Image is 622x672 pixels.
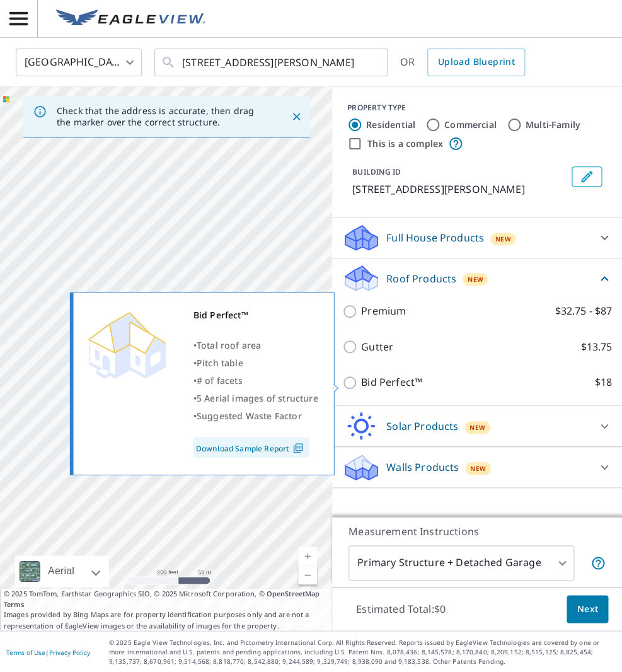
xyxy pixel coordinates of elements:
[595,374,612,390] p: $18
[469,422,485,432] span: New
[352,182,567,197] p: [STREET_ADDRESS][PERSON_NAME]
[400,49,525,76] div: OR
[361,339,393,355] p: Gutter
[347,102,607,113] div: PROPERTY TYPE
[49,2,212,36] a: EV Logo
[590,555,606,571] span: Your report will include the primary structure and a detached garage if one exists.
[468,274,483,284] span: New
[49,647,90,656] a: Privacy Policy
[495,234,511,244] span: New
[4,589,328,610] span: © 2025 TomTom, Earthstar Geographics SIO, © 2025 Microsoft Corporation, ©
[57,105,268,128] p: Check that the address is accurate, then drag the marker over the correct structure.
[15,555,109,587] div: Aerial
[197,374,243,386] span: # of facets
[193,372,318,390] div: •
[6,648,90,656] p: |
[367,137,443,150] label: This is a complex
[352,166,401,177] p: BUILDING ID
[427,49,524,76] a: Upload Blueprint
[555,303,612,319] p: $32.75 - $87
[526,119,580,131] label: Multi-Family
[342,452,612,482] div: Walls ProductsNew
[193,437,309,458] a: Download Sample Report
[361,374,422,390] p: Bid Perfect™
[193,337,318,354] div: •
[348,545,574,581] div: Primary Structure + Detached Garage
[267,589,320,598] a: OpenStreetMap
[580,339,612,355] p: $13.75
[288,108,304,125] button: Close
[342,411,612,441] div: Solar ProductsNew
[348,524,606,539] p: Measurement Instructions
[444,119,497,131] label: Commercial
[56,9,205,28] img: EV Logo
[386,271,456,286] p: Roof Products
[298,565,317,584] a: Current Level 17, Zoom Out
[6,647,45,656] a: Terms of Use
[289,443,306,454] img: Pdf Icon
[567,595,608,623] button: Next
[44,555,78,587] div: Aerial
[193,306,318,324] div: Bid Perfect™
[386,419,458,434] p: Solar Products
[342,264,612,293] div: Roof ProductsNew
[298,547,317,565] a: Current Level 17, Zoom In
[16,45,142,80] div: [GEOGRAPHIC_DATA]
[197,339,262,351] span: Total roof area
[386,230,484,245] p: Full House Products
[366,119,415,131] label: Residential
[83,306,171,382] img: Premium
[197,357,243,369] span: Pitch table
[193,354,318,372] div: •
[197,392,318,404] span: 5 Aerial images of structure
[386,460,459,475] p: Walls Products
[437,54,514,70] span: Upload Blueprint
[470,463,486,473] span: New
[346,595,456,623] p: Estimated Total: $0
[572,166,602,187] button: Edit building 1
[109,637,616,666] p: © 2025 Eagle View Technologies, Inc. and Pictometry International Corp. All Rights Reserved. Repo...
[182,45,362,80] input: Search by address or latitude-longitude
[4,600,25,609] a: Terms
[361,303,406,319] p: Premium
[577,601,598,617] span: Next
[193,407,318,425] div: •
[193,390,318,407] div: •
[342,223,612,253] div: Full House ProductsNew
[197,410,302,422] span: Suggested Waste Factor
